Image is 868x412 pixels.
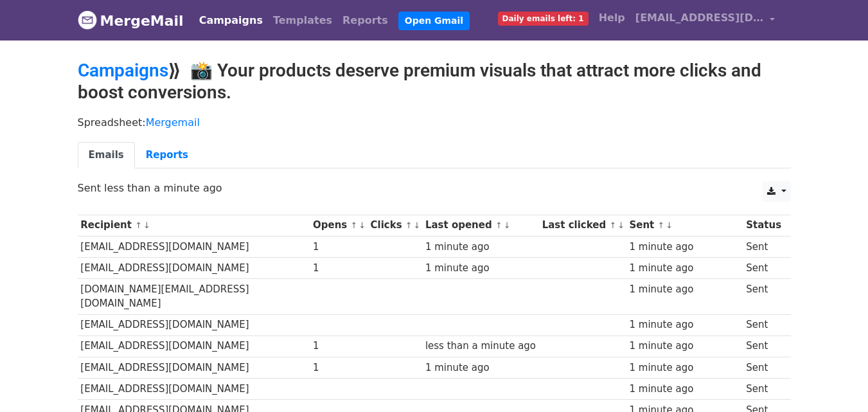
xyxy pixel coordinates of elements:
[78,314,310,336] td: [EMAIL_ADDRESS][DOMAIN_NAME]
[609,220,616,230] a: ↑
[629,282,740,297] div: 1 minute ago
[78,10,97,30] img: MergeMail logo
[350,220,357,230] a: ↑
[629,339,740,354] div: 1 minute ago
[368,215,422,236] th: Clicks
[78,181,791,195] p: Sent less than a minute ago
[629,382,740,397] div: 1 minute ago
[194,8,268,33] a: Campaigns
[498,12,589,26] span: Daily emails left: 1
[425,361,536,375] div: 1 minute ago
[425,339,536,354] div: less than a minute ago
[78,215,310,236] th: Recipient
[493,5,594,31] a: Daily emails left: 1
[743,336,784,357] td: Sent
[313,361,364,375] div: 1
[629,361,740,375] div: 1 minute ago
[743,378,784,399] td: Sent
[135,142,199,168] a: Reports
[78,257,310,278] td: [EMAIL_ADDRESS][DOMAIN_NAME]
[359,220,366,230] a: ↓
[425,240,536,255] div: 1 minute ago
[78,378,310,399] td: [EMAIL_ADDRESS][DOMAIN_NAME]
[425,261,536,276] div: 1 minute ago
[405,220,412,230] a: ↑
[743,357,784,378] td: Sent
[414,220,421,230] a: ↓
[743,257,784,278] td: Sent
[313,339,364,354] div: 1
[743,215,784,236] th: Status
[146,116,200,129] a: Mergemail
[78,236,310,257] td: [EMAIL_ADDRESS][DOMAIN_NAME]
[629,261,740,276] div: 1 minute ago
[143,220,150,230] a: ↓
[666,220,673,230] a: ↓
[630,5,781,35] a: [EMAIL_ADDRESS][DOMAIN_NAME]
[268,8,337,33] a: Templates
[495,220,502,230] a: ↑
[78,60,791,103] h2: ⟫ 📸 Your products deserve premium visuals that attract more clicks and boost conversions.
[743,314,784,336] td: Sent
[78,357,310,378] td: [EMAIL_ADDRESS][DOMAIN_NAME]
[504,220,511,230] a: ↓
[617,220,624,230] a: ↓
[78,142,135,168] a: Emails
[78,7,184,34] a: MergeMail
[626,215,743,236] th: Sent
[422,215,539,236] th: Last opened
[313,240,364,255] div: 1
[310,215,368,236] th: Opens
[629,240,740,255] div: 1 minute ago
[78,60,168,81] a: Campaigns
[658,220,665,230] a: ↑
[78,116,791,129] p: Spreadsheet:
[313,261,364,276] div: 1
[398,12,470,30] a: Open Gmail
[135,220,142,230] a: ↑
[594,5,630,31] a: Help
[635,10,764,26] span: [EMAIL_ADDRESS][DOMAIN_NAME]
[743,236,784,257] td: Sent
[743,278,784,314] td: Sent
[78,336,310,357] td: [EMAIL_ADDRESS][DOMAIN_NAME]
[337,8,393,33] a: Reports
[629,318,740,332] div: 1 minute ago
[78,278,310,314] td: [DOMAIN_NAME][EMAIL_ADDRESS][DOMAIN_NAME]
[539,215,626,236] th: Last clicked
